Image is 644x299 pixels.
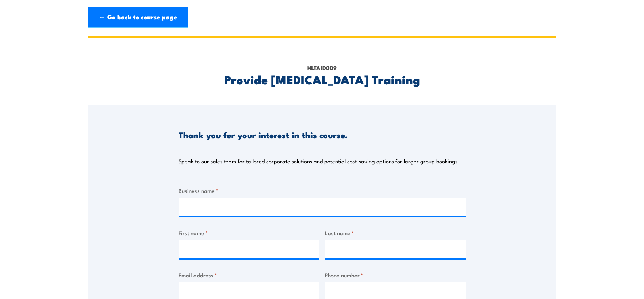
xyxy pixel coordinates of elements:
[325,229,466,237] label: Last name
[179,271,319,279] label: Email address
[179,229,319,237] label: First name
[179,158,457,165] p: Speak to our sales team for tailored corporate solutions and potential cost-saving options for la...
[179,74,466,84] h2: Provide [MEDICAL_DATA] Training
[179,186,466,195] label: Business name
[179,131,348,139] h3: Thank you for your interest in this course.
[325,271,466,279] label: Phone number
[88,7,188,28] a: ← Go back to course page
[179,64,466,72] p: HLTAID009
